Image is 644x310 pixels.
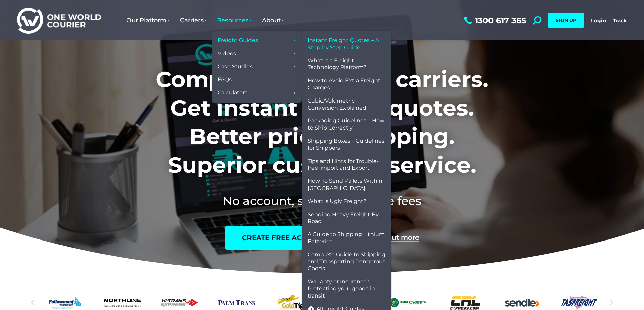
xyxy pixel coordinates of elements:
[308,231,386,245] span: A Guide to Shipping Lithium Batteries
[218,76,232,83] span: FAQs
[215,86,298,100] a: Calculators
[308,37,386,51] span: Instant Freight Quotes – A Step by Step Guide
[308,138,386,152] span: Shipping Boxes – Guidelines for Shippers
[613,17,627,24] a: Track
[218,63,253,71] span: Case Studies
[548,13,584,28] a: SIGN UP
[225,226,352,250] a: create free account
[257,10,289,31] a: About
[111,193,533,209] h2: No account, signup or usage fees
[308,198,366,205] span: What is Ugly Freight?
[308,117,386,132] span: Packaging Guidelines – How to Ship Correctly
[305,54,388,75] a: What is a Freight Technology Platform?
[126,17,170,24] span: Our Platform
[215,60,298,74] a: Case Studies
[305,135,388,155] a: Shipping Boxes – Guidelines for Shippers
[308,97,386,112] span: Cubic/Volumetric Conversion Explained
[212,10,257,31] a: Resources
[369,234,419,242] a: Find out more
[305,228,388,248] a: A Guide to Shipping Lithium Batteries
[305,208,388,228] a: Sending Heavy Freight By Road
[305,195,388,208] a: What is Ugly Freight?
[175,10,212,31] a: Carriers
[305,275,388,302] a: Warranty or Insurance? Protecting your goods in transit
[262,17,284,24] span: About
[308,57,386,72] span: What is a Freight Technology Platform?
[305,34,388,54] a: Instant Freight Quotes – A Step by Step Guide
[305,114,388,135] a: Packaging Guidelines – How to Ship Correctly
[305,248,388,275] a: Complete Guide to Shipping and Transporting Dangerous Goods
[305,175,388,195] a: How To Send Pallets Within [GEOGRAPHIC_DATA]
[308,278,386,299] span: Warranty or Insurance? Protecting your goods in transit
[17,7,101,34] img: One World Courier
[218,89,247,96] span: Calculators
[305,94,388,115] a: Cubic/Volumetric Conversion Explained
[556,17,576,23] span: SIGN UP
[305,74,388,94] a: How to Avoid Extra Freight Charges
[308,211,386,225] span: Sending Heavy Freight By Road
[215,73,298,86] a: FAQs
[218,37,258,44] span: Freight Guides
[180,17,207,24] span: Carriers
[111,65,533,179] h1: Compare top freight carriers. Get instant freight quotes. Better priced shipping. Superior custom...
[462,16,526,25] a: 1300 617 365
[308,251,386,272] span: Complete Guide to Shipping and Transporting Dangerous Goods
[308,178,386,192] span: How To Send Pallets Within [GEOGRAPHIC_DATA]
[308,158,386,172] span: Tips and Hints for Trouble-free Import and Export
[217,17,252,24] span: Resources
[218,50,236,57] span: Videos
[215,34,298,47] a: Freight Guides
[305,155,388,175] a: Tips and Hints for Trouble-free Import and Export
[121,10,175,31] a: Our Platform
[215,47,298,60] a: Videos
[591,17,606,24] a: Login
[308,77,386,91] span: How to Avoid Extra Freight Charges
